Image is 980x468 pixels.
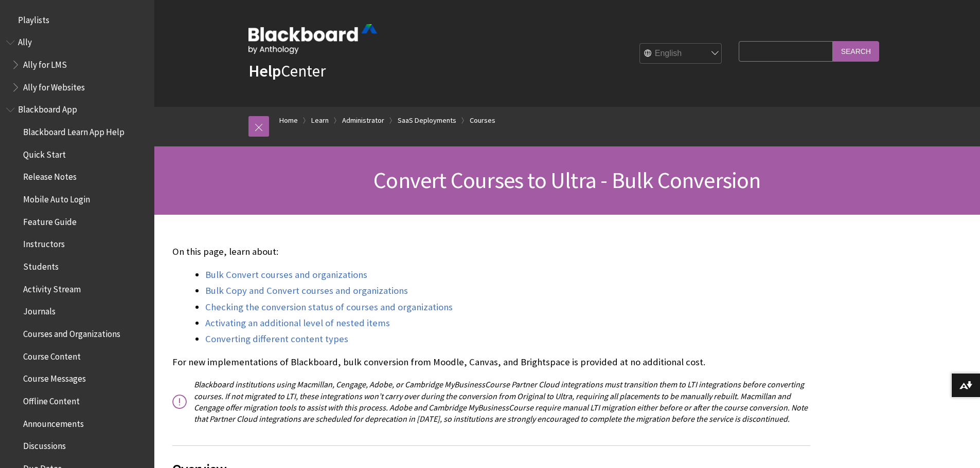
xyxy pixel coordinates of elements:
p: For new implementations of Blackboard, bulk conversion from Moodle, Canvas, and Brightspace is pr... [172,355,810,369]
span: Announcements [23,415,84,429]
a: Courses [470,114,495,127]
a: Learn [311,114,329,127]
span: Ally for LMS [23,56,67,70]
a: Activating an additional level of nested items [205,317,390,329]
select: Site Language Selector [640,44,722,64]
span: Convert Courses to Ultra - Bulk Conversion [373,166,760,194]
span: Instructors [23,236,65,250]
p: Blackboard institutions using Macmillan, Cengage, Adobe, or Cambridge MyBusinessCourse Partner Cl... [172,379,810,425]
span: Playlists [18,11,49,25]
span: Feature Guide [23,213,77,227]
input: Search [833,41,879,61]
a: Converting different content types [205,333,348,345]
a: SaaS Deployments [398,114,456,127]
a: Home [279,114,298,127]
nav: Book outline for Anthology Ally Help [6,34,148,96]
img: Blackboard by Anthology [248,24,377,54]
a: Bulk Copy and Convert courses and organizations [205,285,408,297]
span: Course Content [23,348,81,362]
a: Checking the conversion status of courses and organizations [205,301,453,313]
span: Activity Stream [23,280,81,294]
span: Course Messages [23,370,86,384]
span: Discussions [23,437,66,451]
span: Ally [18,34,32,48]
strong: Help [248,61,281,81]
a: HelpCenter [248,61,326,81]
span: Blackboard Learn App Help [23,123,124,137]
span: Ally for Websites [23,79,85,92]
span: Offline Content [23,392,80,406]
span: Release Notes [23,169,77,182]
p: On this page, learn about: [172,245,810,258]
span: Mobile Auto Login [23,191,90,204]
span: Students [23,258,59,272]
span: Courses and Organizations [23,325,120,339]
span: Quick Start [23,146,66,160]
span: Journals [23,303,56,317]
nav: Book outline for Playlists [6,11,148,29]
a: Administrator [342,114,384,127]
span: Blackboard App [18,101,77,115]
a: Bulk Convert courses and organizations [205,269,367,281]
